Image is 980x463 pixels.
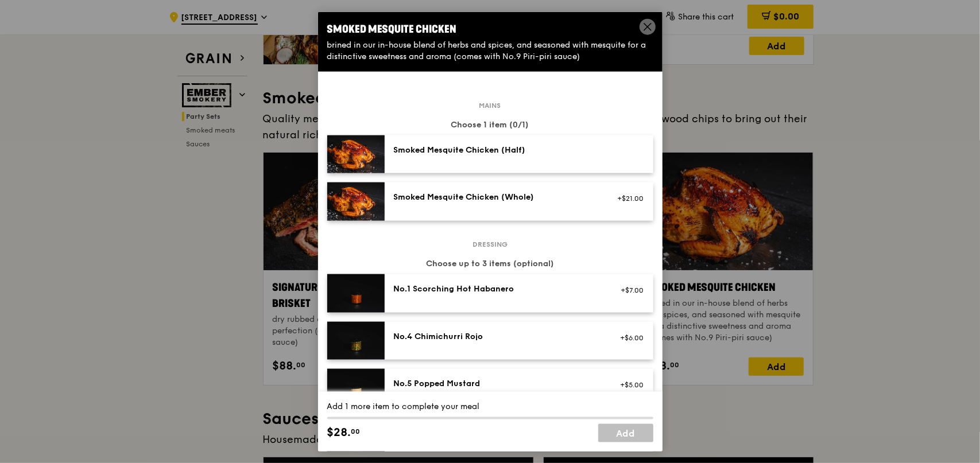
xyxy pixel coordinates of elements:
[394,192,600,203] div: Smoked Mesquite Chicken (Whole)
[327,274,385,313] img: daily_normal_DSC00035-7-squashed.jpg
[598,424,653,442] a: Add
[614,194,644,203] div: +$21.00
[327,321,385,360] img: daily_normal_DSC00002-6-squashed.jpg
[327,258,653,270] div: Choose up to 3 items (optional)
[327,424,351,441] span: $28.
[351,427,361,436] span: 00
[394,283,600,295] div: No.1 Scorching Hot Habanero
[394,378,600,390] div: No.5 Popped Mustard
[327,21,653,37] div: Smoked Mesquite Chicken
[614,286,644,295] div: +$7.00
[394,330,600,342] div: No.4 Chimichurri Rojo
[327,39,653,62] div: brined in our in-house blend of herbs and spices, and seasoned with mesquite for a distinctive sw...
[327,401,653,413] div: Add 1 more item to complete your meal
[468,240,512,249] span: Dressing
[394,144,600,155] div: Smoked Mesquite Chicken (Half)
[614,333,644,342] div: +$6.00
[327,119,653,130] div: Choose 1 item (0/1)
[614,380,644,390] div: +$5.00
[327,369,385,407] img: daily_normal_DSC00003-6-squashed.jpg
[327,135,385,173] img: daily_normal_DSC00017-8-squashed.jpg
[475,100,506,110] span: Mains
[327,182,385,221] img: daily_normal_DSC00017-8-squashed.jpg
